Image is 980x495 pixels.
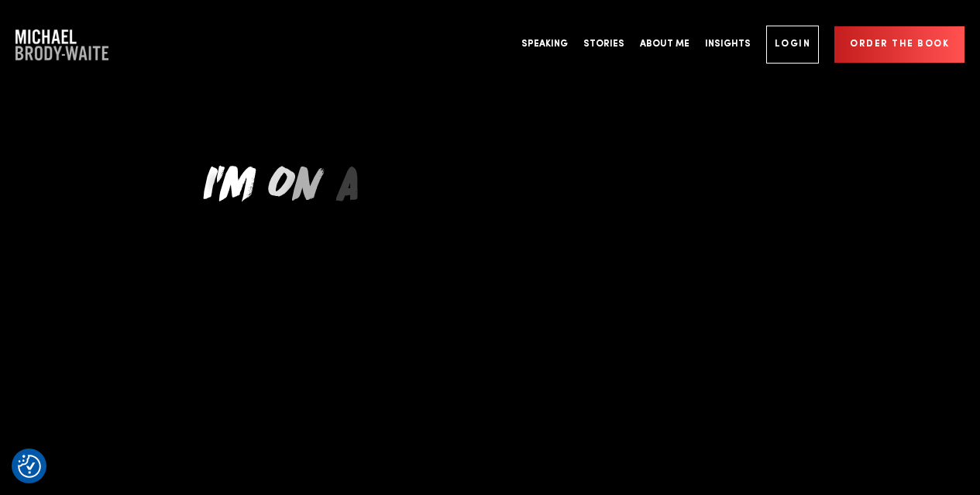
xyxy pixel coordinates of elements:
[218,158,255,201] span: m
[18,455,41,478] button: Consent Preferences
[514,15,576,74] a: Speaking
[18,455,41,478] img: Revisit consent button
[335,158,356,201] span: a
[697,15,758,74] a: Insights
[267,158,291,201] span: o
[291,158,323,201] span: n
[834,26,965,63] a: Order the book
[632,15,697,74] a: About Me
[15,29,108,60] a: Company Logo Company Logo
[766,26,820,64] a: Login
[215,158,218,201] span: '
[202,158,216,201] span: I
[576,15,632,74] a: Stories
